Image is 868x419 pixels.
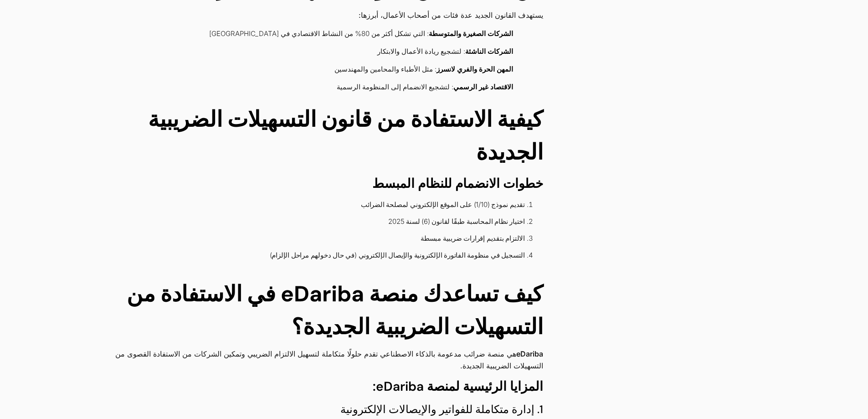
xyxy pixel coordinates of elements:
h4: 1. إدارة متكاملة للفواتير والإيصالات الإلكترونية [89,402,543,417]
li: : مثل الأطباء والمحامين والمهندسين [98,61,525,79]
strong: الاقتصاد غير الرسمي [453,83,513,92]
li: الالتزام بتقديم إقرارات ضريبية مبسطة [106,230,525,247]
li: : لتشجيع ريادة الأعمال والابتكار [98,43,525,61]
h2: كيف تساعدك منصة eDariba في الاستفادة من التسهيلات الضريبية الجديدة؟ [89,278,543,343]
a: eDariba [516,348,543,360]
strong: الشركات الصغيرة والمتوسطة [429,29,513,38]
p: هي منصة ضرائب مدعومة بالذكاء الاصطناعي تقدم حلولًا متكاملة لتسهيل الالتزام الضريبي وتمكين الشركات... [89,348,543,372]
li: اختيار نظام المحاسبة طبقًا لقانون (6) لسنة 2025 [106,213,525,230]
strong: الشركات الناشئة [465,47,513,56]
li: تقديم نموذج (1/10) على الموقع الإلكتروني لمصلحة الضرائب [106,197,525,213]
li: : التي تشكل أكثر من 80% من النشاط الاقتصادي في [GEOGRAPHIC_DATA] [98,26,525,43]
li: : لتشجيع الانضمام إلى المنظومة الرسمية [98,79,525,97]
li: التسجيل في منظومة الفاتورة الإلكترونية والإيصال الإلكتروني (في حال دخولهم مراحل الإلزام) [106,247,525,264]
strong: المهن الحرة والفري لانسرز [437,65,513,74]
h2: كيفية الاستفادة من قانون التسهيلات الضريبية الجديدة [89,103,543,169]
h3: خطوات الانضمام للنظام المبسط [89,176,543,192]
h3: المزايا الرئيسية لمنصة eDariba: [89,378,543,395]
p: يستهدف القانون الجديد عدة فئات من أصحاب الأعمال، أبرزها: [89,9,543,21]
